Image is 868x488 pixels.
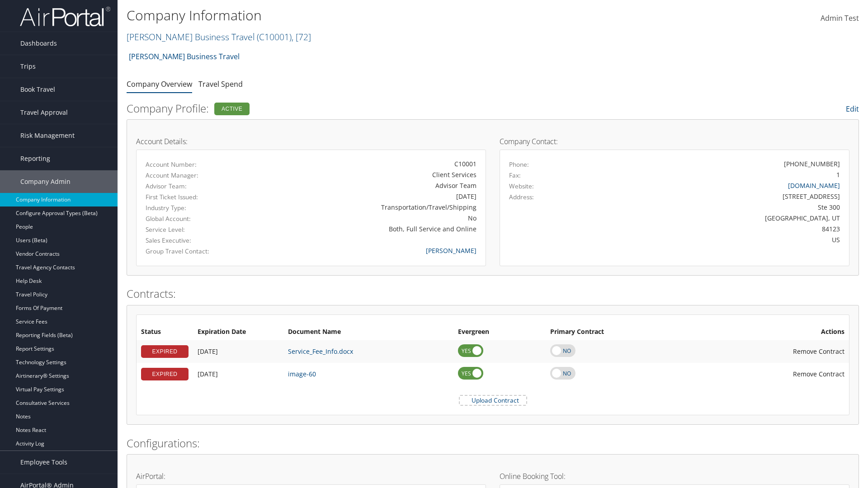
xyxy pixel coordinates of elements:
label: Advisor Team: [146,182,247,191]
span: Remove Contract [793,347,844,356]
i: Remove Contract [784,343,793,360]
span: Book Travel [20,78,55,101]
img: airportal-logo.png [20,6,110,27]
label: Sales Executive: [146,236,247,245]
h2: Contracts: [127,286,859,301]
span: [DATE] [198,347,218,356]
th: Status [137,324,193,340]
a: Company Overview [127,79,192,89]
span: Employee Tools [20,451,67,474]
div: Transportation/Travel/Shipping [260,202,476,212]
div: [GEOGRAPHIC_DATA], UT [595,213,840,223]
a: [DOMAIN_NAME] [788,181,840,190]
label: Phone: [509,160,529,169]
a: Admin Test [821,5,859,33]
div: Advisor Team [260,181,476,190]
a: [PERSON_NAME] [426,246,476,255]
div: EXPIRED [141,368,189,380]
div: 84123 [595,224,840,234]
div: No [260,213,476,223]
div: [PHONE_NUMBER] [784,159,840,169]
th: Expiration Date [193,324,283,340]
label: First Ticket Issued: [146,192,247,202]
h4: AirPortal: [136,473,486,480]
label: Service Level: [146,225,247,234]
a: Edit [846,104,859,114]
h1: Company Information [127,6,615,25]
label: Global Account: [146,214,247,223]
div: Add/Edit Date [198,370,279,378]
h4: Company Contact: [500,138,849,145]
span: Remove Contract [793,370,844,378]
div: Client Services [260,170,476,179]
span: Dashboards [20,32,57,55]
div: C10001 [260,159,476,169]
a: image-60 [288,370,316,378]
i: Remove Contract [784,365,793,383]
span: [DATE] [198,370,218,378]
h4: Account Details: [136,138,486,145]
span: , [ 72 ] [292,31,311,43]
div: Both, Full Service and Online [260,224,476,234]
span: ( C10001 ) [257,31,292,43]
th: Document Name [283,324,453,340]
div: [DATE] [260,192,476,201]
h4: Online Booking Tool: [500,473,849,480]
span: Travel Approval [20,101,68,124]
div: EXPIRED [141,345,189,358]
span: Trips [20,55,36,78]
a: [PERSON_NAME] Business Travel [129,47,240,66]
span: Reporting [20,147,50,170]
h2: Company Profile: [127,101,610,116]
div: Ste 300 [595,202,840,212]
label: Account Manager: [146,171,247,180]
a: Service_Fee_Info.docx [288,347,353,356]
label: Address: [509,192,534,202]
span: Company Admin [20,170,71,193]
th: Primary Contract [546,324,689,340]
div: Active [214,103,250,115]
label: Group Travel Contact: [146,247,247,256]
label: Account Number: [146,160,247,169]
label: Website: [509,182,534,191]
div: [STREET_ADDRESS] [595,192,840,201]
label: Upload Contract [460,396,526,405]
div: US [595,235,840,244]
div: Add/Edit Date [198,347,279,356]
label: Fax: [509,171,521,180]
th: Evergreen [453,324,546,340]
div: 1 [836,170,840,179]
span: Risk Management [20,124,75,147]
a: [PERSON_NAME] Business Travel [127,31,311,43]
th: Actions [689,324,849,340]
h2: Configurations: [127,436,859,451]
a: Travel Spend [198,79,243,89]
label: Industry Type: [146,203,247,212]
span: Admin Test [821,13,859,23]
